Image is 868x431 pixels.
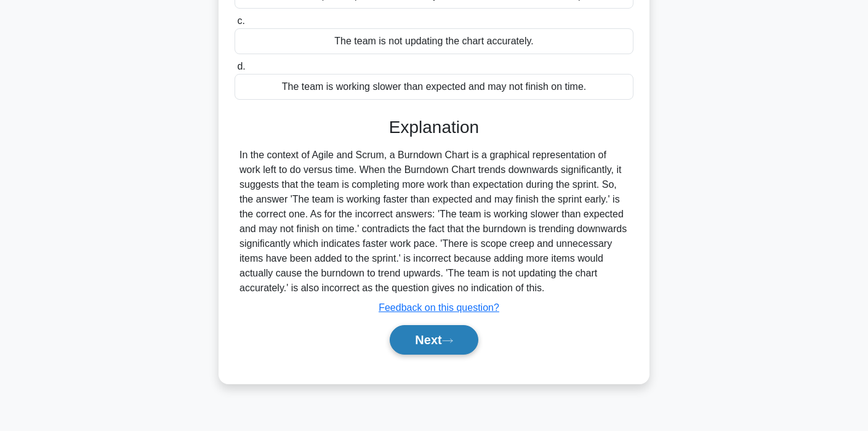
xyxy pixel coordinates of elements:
[390,325,478,355] button: Next
[242,117,626,138] h3: Explanation
[237,61,245,71] span: d.
[379,302,499,313] a: Feedback on this question?
[235,28,633,54] div: The team is not updating the chart accurately.
[235,74,633,100] div: The team is working slower than expected and may not finish on time.
[239,148,629,296] div: In the context of Agile and Scrum, a Burndown Chart is a graphical representation of work left to...
[237,15,244,26] span: c.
